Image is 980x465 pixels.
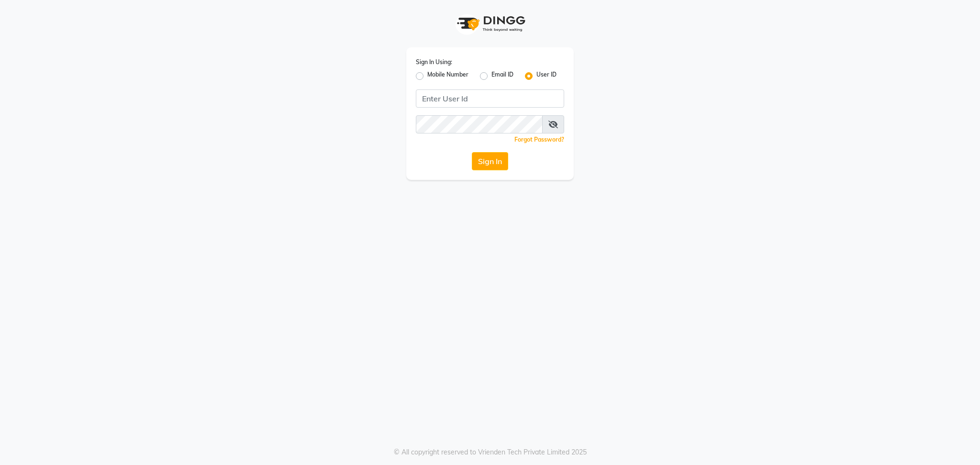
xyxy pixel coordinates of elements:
[491,70,513,82] label: Email ID
[416,58,452,66] label: Sign In Using:
[416,115,543,133] input: Username
[536,70,557,82] label: User ID
[416,89,564,108] input: Username
[452,10,528,38] img: logo1.svg
[472,152,508,170] button: Sign In
[514,136,564,143] a: Forgot Password?
[427,70,468,82] label: Mobile Number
